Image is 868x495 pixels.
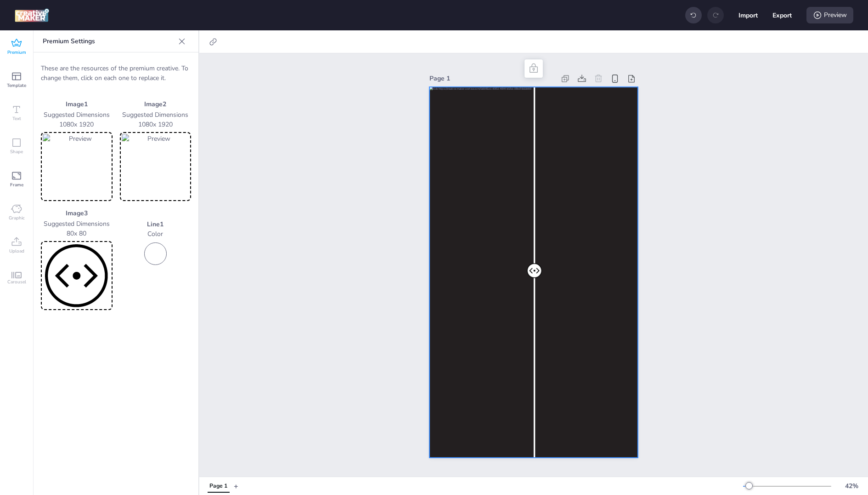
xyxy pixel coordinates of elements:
p: Premium Settings [43,30,175,52]
div: Page 1 [429,74,555,83]
p: Image 3 [41,208,113,218]
p: Line 1 [120,219,192,229]
div: Tabs [203,478,234,494]
span: Premium [7,49,26,56]
p: 1080 x 1920 [120,120,192,129]
button: Export [772,6,792,25]
span: Carousel [7,278,26,286]
button: + [234,478,238,494]
img: logo Creative Maker [15,8,49,22]
span: Template [7,82,26,89]
p: Image 1 [41,99,113,109]
img: Preview [43,134,111,199]
p: Color [120,229,192,239]
p: Suggested Dimensions [41,110,113,120]
button: Import [738,6,758,25]
p: Image 2 [120,99,192,109]
p: These are the resources of the premium creative. To change them, click on each one to replace it. [41,63,191,83]
div: Page 1 [209,482,227,490]
p: Suggested Dimensions [41,219,113,229]
span: Shape [10,148,23,155]
div: Preview [806,7,853,23]
span: Graphic [9,214,25,222]
p: Suggested Dimensions [120,110,192,120]
p: 80 x 80 [41,229,113,238]
img: Preview [122,134,190,199]
div: 42 % [840,481,862,491]
span: Frame [10,181,23,189]
span: Text [12,115,21,122]
span: Upload [9,247,24,255]
p: 1080 x 1920 [41,120,113,129]
img: Preview [43,243,111,308]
